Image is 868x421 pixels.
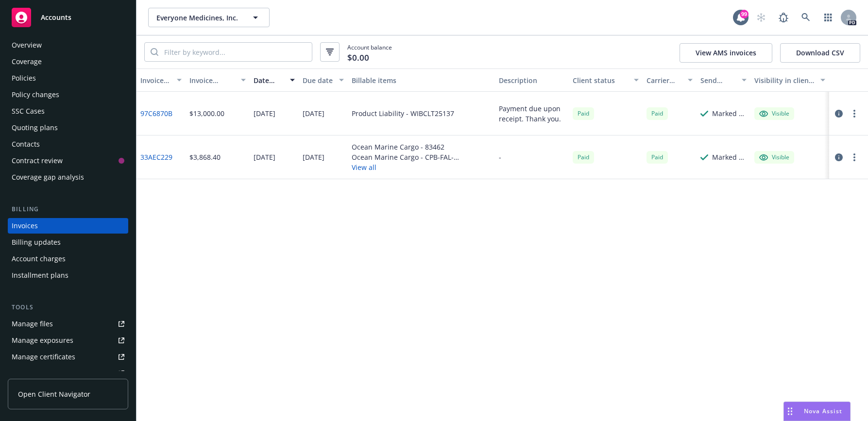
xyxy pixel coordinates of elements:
[647,75,682,85] div: Carrier status
[499,75,565,85] div: Description
[8,87,128,102] a: Policy changes
[140,75,171,85] div: Invoice ID
[8,54,128,69] a: Coverage
[8,333,128,348] a: Manage exposures
[8,268,128,283] a: Installment plans
[352,152,491,162] div: Ocean Marine Cargo - CPB-FAL-V14T9S2525PNGF
[12,268,68,283] div: Installment plans
[8,316,128,332] a: Manage files
[499,103,565,124] div: Payment due upon receipt. Thank you.
[12,54,42,69] div: Coverage
[348,68,495,92] button: Billable items
[8,37,128,53] a: Overview
[8,366,128,381] a: Manage BORs
[8,4,128,31] a: Accounts
[573,75,628,85] div: Client status
[12,136,40,152] div: Contacts
[250,68,299,92] button: Date issued
[186,68,249,92] button: Invoice amount
[303,75,333,85] div: Due date
[148,8,270,27] button: Everyone Medicines, Inc.
[712,108,747,118] div: Marked as sent
[780,43,860,63] button: Download CSV
[8,204,128,214] div: Billing
[347,43,392,61] span: Account balance
[8,70,128,86] a: Policies
[299,68,348,92] button: Due date
[8,251,128,267] a: Account charges
[499,152,501,162] div: -
[751,8,771,27] a: Start snowing
[12,349,75,365] div: Manage certificates
[254,108,275,118] div: [DATE]
[158,43,312,61] input: Filter by keyword...
[12,235,61,250] div: Billing updates
[573,107,594,119] div: Paid
[700,75,736,85] div: Send result
[12,333,73,348] div: Manage exposures
[647,151,668,163] div: Paid
[12,218,38,234] div: Invoices
[8,303,128,312] div: Tools
[303,152,324,162] div: [DATE]
[759,153,789,162] div: Visible
[774,8,793,27] a: Report a Bug
[136,68,186,92] button: Invoice ID
[156,13,240,23] span: Everyone Medicines, Inc.
[352,142,491,152] div: Ocean Marine Cargo - 83462
[804,407,842,415] span: Nova Assist
[12,153,63,168] div: Contract review
[759,109,789,118] div: Visible
[12,37,42,53] div: Overview
[151,48,158,56] svg: Search
[12,251,66,267] div: Account charges
[303,108,324,118] div: [DATE]
[569,68,643,92] button: Client status
[41,14,71,21] span: Accounts
[697,68,750,92] button: Send result
[140,108,172,118] a: 97C6870B
[680,43,772,63] button: View AMS invoices
[783,402,851,421] button: Nova Assist
[8,153,128,168] a: Contract review
[8,349,128,365] a: Manage certificates
[352,108,454,118] div: Product Liability - WIBCLT25137
[796,8,816,27] a: Search
[8,136,128,152] a: Contacts
[8,218,128,234] a: Invoices
[254,152,275,162] div: [DATE]
[818,8,838,27] a: Switch app
[8,235,128,250] a: Billing updates
[12,120,58,135] div: Quoting plans
[740,10,749,18] div: 99
[12,103,45,119] div: SSC Cases
[189,75,235,85] div: Invoice amount
[784,402,796,421] div: Drag to move
[347,51,369,64] span: $0.00
[140,152,172,162] a: 33AEC229
[12,169,84,185] div: Coverage gap analysis
[754,75,815,85] div: Visibility in client dash
[12,366,57,381] div: Manage BORs
[643,68,697,92] button: Carrier status
[352,162,491,172] button: View all
[254,75,284,85] div: Date issued
[189,108,224,118] div: $13,000.00
[8,103,128,119] a: SSC Cases
[712,152,747,162] div: Marked as sent
[12,70,36,86] div: Policies
[8,169,128,185] a: Coverage gap analysis
[12,87,59,102] div: Policy changes
[495,68,569,92] button: Description
[18,389,90,399] span: Open Client Navigator
[647,107,668,119] div: Paid
[750,68,829,92] button: Visibility in client dash
[12,316,53,332] div: Manage files
[352,75,491,85] div: Billable items
[573,151,594,163] div: Paid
